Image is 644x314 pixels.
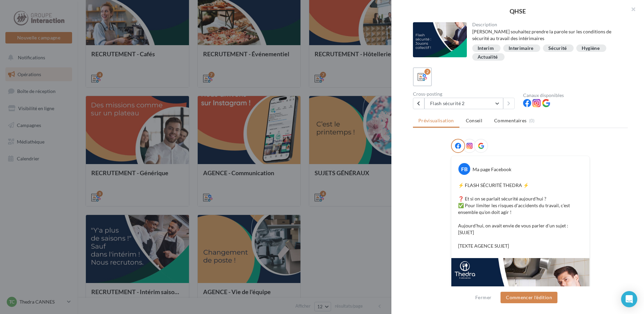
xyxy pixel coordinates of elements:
[402,8,633,14] div: QHSE
[413,92,518,96] div: Cross-posting
[529,118,535,123] span: (0)
[582,46,600,51] div: Hygiène
[501,292,557,303] button: Commencer l'édition
[473,293,494,302] button: Fermer
[509,46,534,51] div: Interimaire
[548,46,567,51] div: Sécurité
[621,291,637,307] div: Open Intercom Messenger
[458,182,583,249] p: ⚡️ FLASH SÉCURITÉ THEDRA ⚡️ ❓ Et si on se parlait sécurité aujourd'hui ? ✅ Pour limiter les risqu...
[466,118,482,123] span: Conseil
[523,93,628,98] div: Canaux disponibles
[478,55,498,60] div: Actualité
[472,28,623,42] div: [PERSON_NAME] souhaitez prendre la parole sur les conditions de sécurité au travail des intérimaires
[472,22,623,27] div: Description
[478,46,494,51] div: Interim
[424,69,430,75] div: 2
[473,166,511,173] div: Ma page Facebook
[494,117,526,124] span: Commentaires
[458,163,470,175] div: FB
[424,98,503,109] button: Flash sécurité 2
